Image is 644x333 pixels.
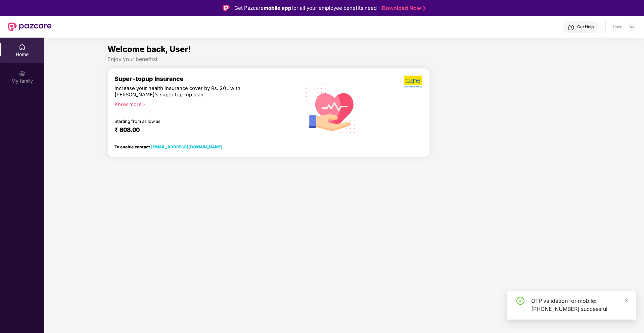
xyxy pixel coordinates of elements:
img: New Pazcare Logo [8,22,52,31]
div: Get Help [577,24,594,30]
div: Enjoy your benefits! [107,56,581,63]
img: svg+xml;base64,PHN2ZyBpZD0iSG9tZSIgeG1sbnM9Imh0dHA6Ly93d3cudzMub3JnLzIwMDAvc3ZnIiB3aWR0aD0iMjAiIG... [19,44,26,50]
strong: mobile app [264,5,291,11]
div: Get Pazcare for all your employee benefits need [234,4,377,12]
div: Super-topup Insurance [114,75,294,82]
img: Logo [223,5,230,11]
span: check-circle [516,297,524,305]
img: svg+xml;base64,PHN2ZyBpZD0iRHJvcGRvd24tMzJ4MzIiIHhtbG5zPSJodHRwOi8vd3d3LnczLm9yZy8yMDAwL3N2ZyIgd2... [629,24,635,30]
img: Stroke [423,5,426,12]
a: [EMAIL_ADDRESS][DOMAIN_NAME] [151,144,223,149]
span: Welcome back, User! [107,44,191,54]
span: close [624,298,629,303]
div: Starting from as low as [114,119,266,124]
a: Download Now [382,5,424,12]
div: User [613,24,622,30]
img: svg+xml;base64,PHN2ZyB4bWxucz0iaHR0cDovL3d3dy53My5vcmcvMjAwMC9zdmciIHhtbG5zOnhsaW5rPSJodHRwOi8vd3... [301,76,365,141]
img: svg+xml;base64,PHN2ZyBpZD0iSGVscC0zMngzMiIgeG1sbnM9Imh0dHA6Ly93d3cudzMub3JnLzIwMDAvc3ZnIiB3aWR0aD... [568,24,574,31]
div: ₹ 608.00 [114,126,288,134]
div: To enable contact [114,144,223,149]
div: Increase your health insurance cover by Rs. 20L with [PERSON_NAME]’s super top-up plan. [114,85,265,98]
div: Know more [114,101,290,106]
img: b5dec4f62d2307b9de63beb79f102df3.png [404,75,423,88]
span: right [142,103,145,106]
div: OTP validation for mobile: [PHONE_NUMBER] successful [531,297,628,313]
img: svg+xml;base64,PHN2ZyB3aWR0aD0iMjAiIGhlaWdodD0iMjAiIHZpZXdCb3g9IjAgMCAyMCAyMCIgZmlsbD0ibm9uZSIgeG... [19,70,26,77]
